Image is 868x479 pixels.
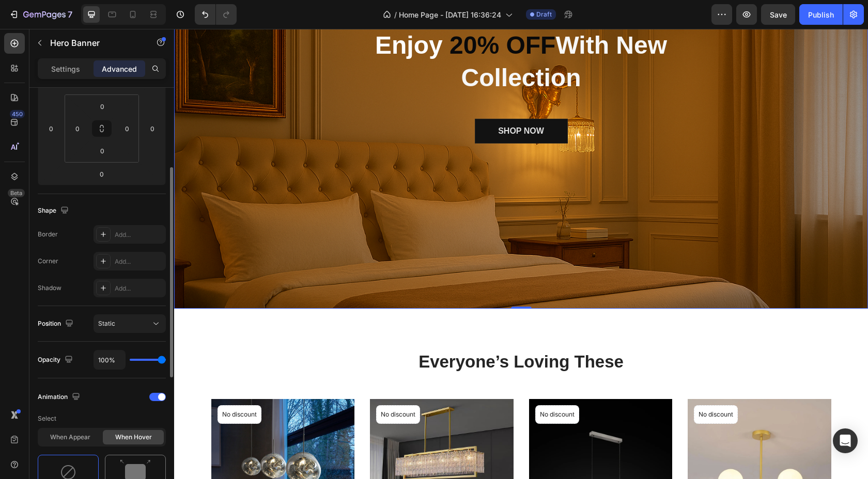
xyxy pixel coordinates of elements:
input: 0px [119,121,135,136]
div: Beta [8,189,25,197]
p: SHOP NOW [324,96,370,108]
span: / [394,9,397,20]
input: 0px [92,143,113,158]
div: Position [38,317,75,331]
p: No discount [48,381,83,390]
div: Publish [808,9,834,20]
button: Save [761,4,795,25]
div: When hover [103,430,164,444]
span: Save [770,10,787,19]
button: Static [94,314,166,333]
input: Auto [94,350,125,369]
div: Border [38,230,58,239]
div: 450 [10,110,25,118]
input: 0 [43,121,59,136]
div: Add... [115,284,163,293]
div: Opacity [38,353,75,367]
button: 7 [4,4,77,25]
iframe: Design area [174,29,868,479]
input: 0 [145,121,160,136]
input: 0 [91,166,112,182]
input: 0px [92,99,113,114]
p: Everyone’s Loving These [38,322,656,344]
p: No discount [366,381,400,390]
button: Publish [799,4,843,25]
span: Home Page - [DATE] 16:36:24 [399,9,501,20]
span: Draft [536,10,552,19]
p: Settings [51,63,80,74]
button: <p>SHOP NOW</p> [301,90,394,115]
div: When appear [40,430,101,444]
p: 7 [68,8,72,21]
div: Open Intercom Messenger [833,428,858,453]
div: Corner [38,257,58,266]
span: Static [98,320,115,327]
p: Advanced [102,63,137,74]
div: Add... [115,230,163,239]
p: Select [38,409,166,428]
div: Shadow [38,283,61,293]
div: Undo/Redo [195,4,237,25]
input: 0px [70,121,85,136]
p: Hero Banner [50,37,138,49]
p: No discount [207,381,241,390]
div: Animation [38,390,82,404]
div: Add... [115,257,163,266]
p: No discount [524,381,559,390]
div: Shape [38,204,71,218]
